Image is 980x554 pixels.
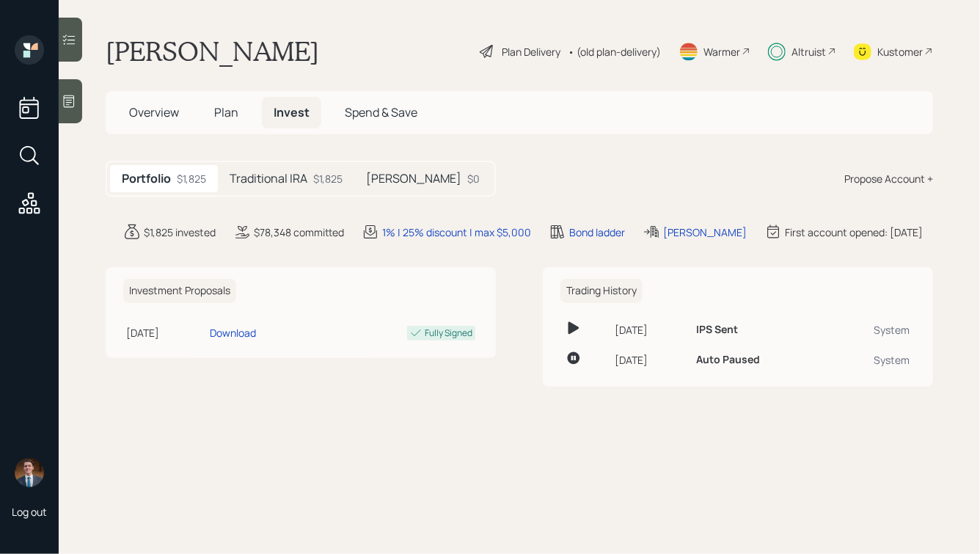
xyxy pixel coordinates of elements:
[122,172,171,186] h5: Portfolio
[230,172,307,186] h5: Traditional IRA
[129,104,179,120] span: Overview
[844,171,933,186] div: Propose Account +
[12,505,47,519] div: Log out
[425,327,472,340] div: Fully Signed
[615,352,684,368] div: [DATE]
[569,225,625,240] div: Bond ladder
[703,44,740,59] div: Warmer
[214,104,238,120] span: Plan
[568,44,661,59] div: • (old plan-delivery)
[15,458,44,487] img: hunter_neumayer.jpg
[382,225,531,240] div: 1% | 25% discount | max $5,000
[467,171,480,186] div: $0
[345,104,417,120] span: Spend & Save
[144,225,216,240] div: $1,825 invested
[834,322,910,338] div: System
[366,172,461,186] h5: [PERSON_NAME]
[274,104,310,120] span: Invest
[106,35,319,68] h1: [PERSON_NAME]
[123,279,236,303] h6: Investment Proposals
[560,279,643,303] h6: Trading History
[696,324,738,336] h6: IPS Sent
[877,44,923,59] div: Kustomer
[177,171,206,186] div: $1,825
[210,325,256,340] div: Download
[663,225,747,240] div: [PERSON_NAME]
[254,225,344,240] div: $78,348 committed
[834,352,910,368] div: System
[126,325,204,340] div: [DATE]
[615,322,684,338] div: [DATE]
[502,44,560,59] div: Plan Delivery
[696,354,760,366] h6: Auto Paused
[313,171,343,186] div: $1,825
[791,44,826,59] div: Altruist
[785,225,923,240] div: First account opened: [DATE]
